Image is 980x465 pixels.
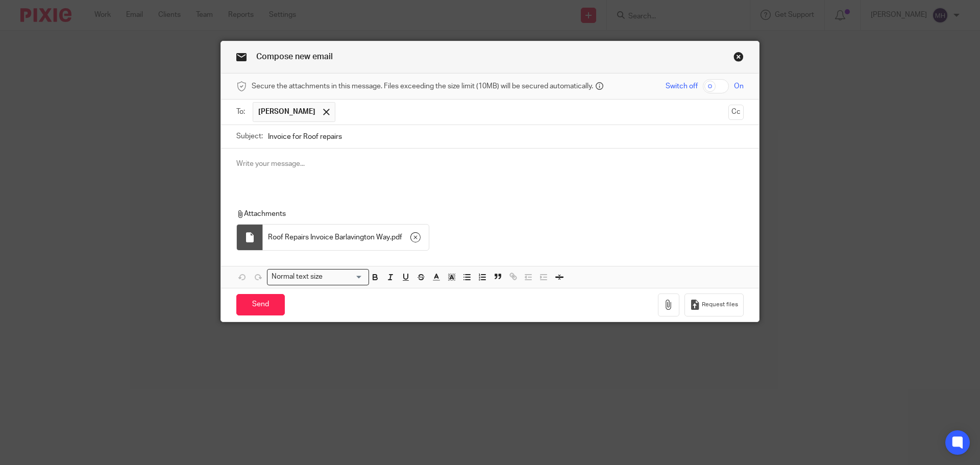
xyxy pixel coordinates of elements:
a: Close this dialog window [733,52,744,65]
p: Attachments [236,209,729,219]
label: To: [236,107,248,117]
span: pdf [391,232,402,242]
button: Cc [728,105,744,120]
label: Subject: [236,131,263,141]
div: Search for option [267,269,369,285]
span: [PERSON_NAME] [258,107,315,117]
span: Roof Repairs Invoice Barlavington Way [268,232,390,242]
div: . [263,225,429,250]
button: Request files [684,293,744,316]
span: Normal text size [269,272,325,282]
span: Secure the attachments in this message. Files exceeding the size limit (10MB) will be secured aut... [252,81,593,91]
span: On [734,81,744,91]
span: Switch off [666,81,698,91]
span: Request files [702,301,738,309]
input: Send [236,294,285,316]
input: Search for option [326,272,363,282]
span: Compose new email [256,53,333,61]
